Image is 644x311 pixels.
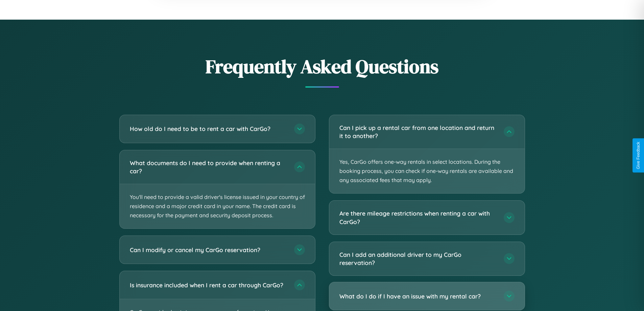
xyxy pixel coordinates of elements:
h2: Frequently Asked Questions [119,53,525,80]
h3: Is insurance included when I rent a car through CarGo? [130,281,287,289]
p: Yes, CarGo offers one-way rentals in select locations. During the booking process, you can check ... [329,149,525,194]
h3: Are there mileage restrictions when renting a car with CarGo? [339,209,497,226]
div: Give Feedback [636,142,641,169]
p: You'll need to provide a valid driver's license issued in your country of residence and a major c... [120,184,315,229]
h3: What do I do if I have an issue with my rental car? [339,292,497,301]
h3: Can I pick up a rental car from one location and return it to another? [339,124,497,140]
h3: Can I add an additional driver to my CarGo reservation? [339,250,497,267]
h3: Can I modify or cancel my CarGo reservation? [130,246,287,254]
h3: What documents do I need to provide when renting a car? [130,159,287,175]
h3: How old do I need to be to rent a car with CarGo? [130,125,287,133]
